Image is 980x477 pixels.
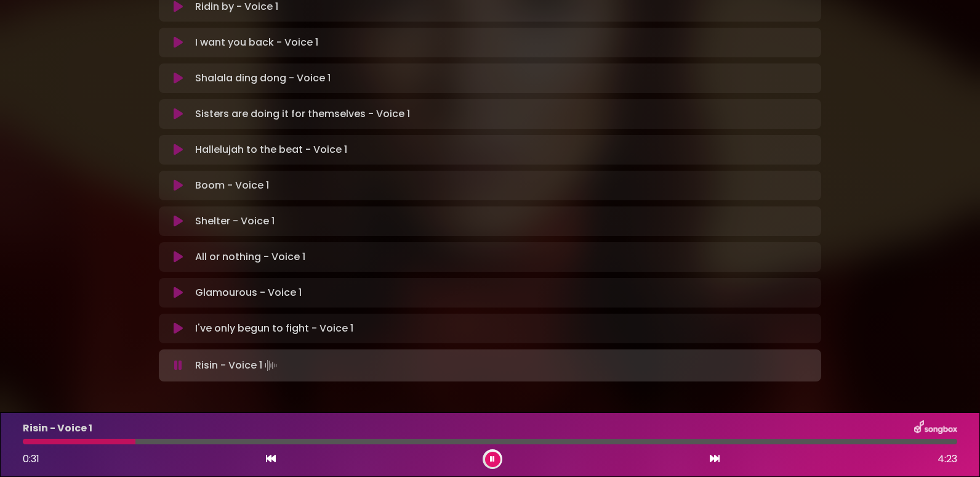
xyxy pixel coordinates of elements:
[914,420,957,436] img: songbox-logo-white.png
[195,142,347,157] p: Hallelujah to the beat - Voice 1
[195,35,318,50] p: I want you back - Voice 1
[195,321,353,336] p: I've only begun to fight - Voice 1
[195,357,279,374] p: Risin - Voice 1
[195,107,410,121] p: Sisters are doing it for themselves - Voice 1
[262,357,279,374] img: waveform4.gif
[195,178,269,193] p: Boom - Voice 1
[195,285,302,300] p: Glamourous - Voice 1
[23,421,92,436] p: Risin - Voice 1
[195,250,305,264] p: All or nothing - Voice 1
[195,71,331,86] p: Shalala ding dong - Voice 1
[195,214,275,229] p: Shelter - Voice 1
